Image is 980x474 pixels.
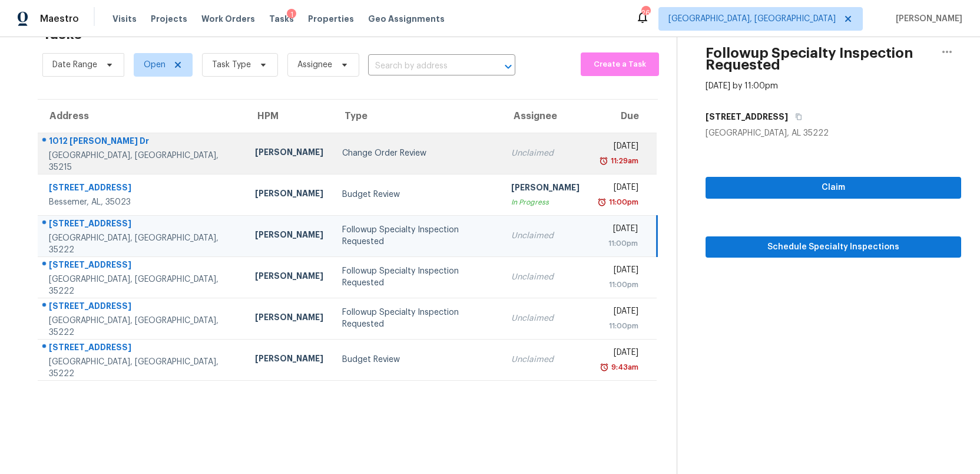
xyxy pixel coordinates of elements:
[342,147,492,159] div: Change Order Review
[598,182,639,196] div: [DATE]
[599,155,608,167] img: Overdue Alarm Icon
[368,57,482,75] input: Search by address
[706,236,961,258] button: Schedule Specialty Inspections
[788,106,804,127] button: Copy Address
[597,196,607,208] img: Overdue Alarm Icon
[608,155,638,167] div: 11:29am
[49,182,236,196] div: [STREET_ADDRESS]
[287,9,296,21] div: 1
[308,13,354,25] span: Properties
[706,80,778,92] div: [DATE] by 11:00pm
[255,229,323,243] div: [PERSON_NAME]
[368,13,445,25] span: Geo Assignments
[342,224,492,248] div: Followup Specialty Inspection Requested
[598,347,639,361] div: [DATE]
[246,100,333,133] th: HPM
[598,223,638,238] div: [DATE]
[581,52,659,76] button: Create a Task
[49,196,236,208] div: Bessemer, AL, 35023
[255,311,323,326] div: [PERSON_NAME]
[49,356,236,380] div: [GEOGRAPHIC_DATA], [GEOGRAPHIC_DATA], 35222
[212,59,251,71] span: Task Type
[255,353,323,367] div: [PERSON_NAME]
[598,279,639,291] div: 11:00pm
[151,13,187,25] span: Projects
[706,111,788,123] h5: [STREET_ADDRESS]
[255,146,323,161] div: [PERSON_NAME]
[49,341,236,356] div: [STREET_ADDRESS]
[49,150,236,173] div: [GEOGRAPHIC_DATA], [GEOGRAPHIC_DATA], 35215
[500,58,517,75] button: Open
[38,100,246,133] th: Address
[641,7,650,19] div: 26
[511,230,580,242] div: Unclaimed
[255,187,323,202] div: [PERSON_NAME]
[49,218,236,232] div: [STREET_ADDRESS]
[502,100,589,133] th: Assignee
[112,13,137,25] span: Visits
[511,196,580,208] div: In Progress
[342,354,492,366] div: Budget Review
[891,13,962,25] span: [PERSON_NAME]
[598,305,639,320] div: [DATE]
[598,140,639,155] div: [DATE]
[333,100,502,133] th: Type
[40,13,79,25] span: Maestro
[201,13,255,25] span: Work Orders
[607,196,638,208] div: 11:00pm
[598,264,639,279] div: [DATE]
[511,354,580,366] div: Unclaimed
[52,59,97,71] span: Date Range
[589,100,657,133] th: Due
[706,177,961,199] button: Claim
[511,182,580,196] div: [PERSON_NAME]
[42,28,82,40] h2: Tasks
[600,361,609,373] img: Overdue Alarm Icon
[49,274,236,297] div: [GEOGRAPHIC_DATA], [GEOGRAPHIC_DATA], 35222
[342,307,492,330] div: Followup Specialty Inspection Requested
[668,13,836,25] span: [GEOGRAPHIC_DATA], [GEOGRAPHIC_DATA]
[706,127,961,139] div: [GEOGRAPHIC_DATA], AL 35222
[49,300,236,315] div: [STREET_ADDRESS]
[269,15,294,23] span: Tasks
[144,59,165,71] span: Open
[342,189,492,200] div: Budget Review
[598,320,639,332] div: 11:00pm
[255,270,323,285] div: [PERSON_NAME]
[715,240,952,255] span: Schedule Specialty Inspections
[342,265,492,289] div: Followup Specialty Inspection Requested
[49,315,236,338] div: [GEOGRAPHIC_DATA], [GEOGRAPHIC_DATA], 35222
[511,147,580,159] div: Unclaimed
[587,58,653,71] span: Create a Task
[715,180,952,195] span: Claim
[609,361,638,373] div: 9:43am
[598,238,638,249] div: 11:00pm
[49,232,236,256] div: [GEOGRAPHIC_DATA], [GEOGRAPHIC_DATA], 35222
[49,259,236,274] div: [STREET_ADDRESS]
[511,271,580,283] div: Unclaimed
[706,47,933,71] h2: Followup Specialty Inspection Requested
[49,135,236,150] div: 1012 [PERSON_NAME] Dr
[511,312,580,324] div: Unclaimed
[297,59,332,71] span: Assignee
